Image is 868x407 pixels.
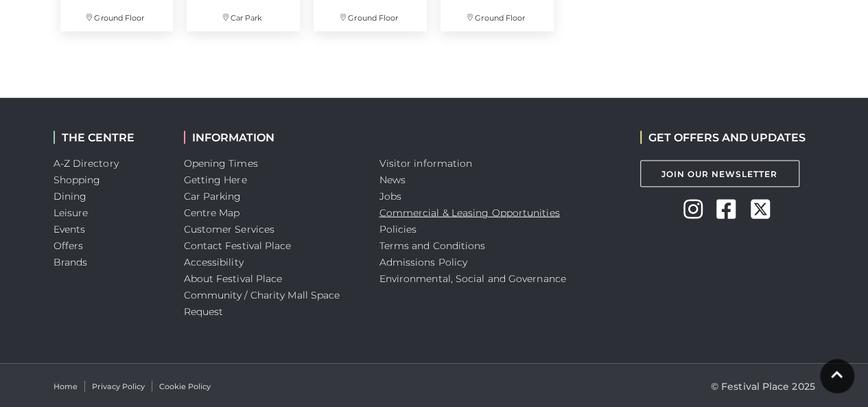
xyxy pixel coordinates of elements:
[640,161,799,187] a: Join Our Newsletter
[54,381,78,393] a: Home
[184,272,283,285] a: About Festival Place
[92,381,145,393] a: Privacy Policy
[379,174,406,186] a: News
[54,240,84,252] a: Offers
[54,207,89,219] a: Leisure
[184,240,292,252] a: Contact Festival Place
[379,256,468,268] a: Admissions Policy
[54,157,119,170] a: A-Z Directory
[54,223,86,235] a: Events
[54,131,163,144] h2: THE CENTRE
[711,378,815,395] p: © Festival Place 2025
[54,256,88,268] a: Brands
[184,256,244,268] a: Accessibility
[184,289,340,318] a: Community / Charity Mall Space Request
[184,223,275,235] a: Customer Services
[379,240,486,252] a: Terms and Conditions
[379,157,473,170] a: Visitor information
[184,157,258,170] a: Opening Times
[184,174,247,186] a: Getting Here
[184,131,359,144] h2: INFORMATION
[184,190,242,202] a: Car Parking
[184,207,240,219] a: Centre Map
[159,381,211,393] a: Cookie Policy
[54,174,101,186] a: Shopping
[379,190,401,202] a: Jobs
[379,272,566,285] a: Environmental, Social and Governance
[640,131,806,144] h2: GET OFFERS AND UPDATES
[54,190,87,202] a: Dining
[379,223,417,235] a: Policies
[379,207,560,219] a: Commercial & Leasing Opportunities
